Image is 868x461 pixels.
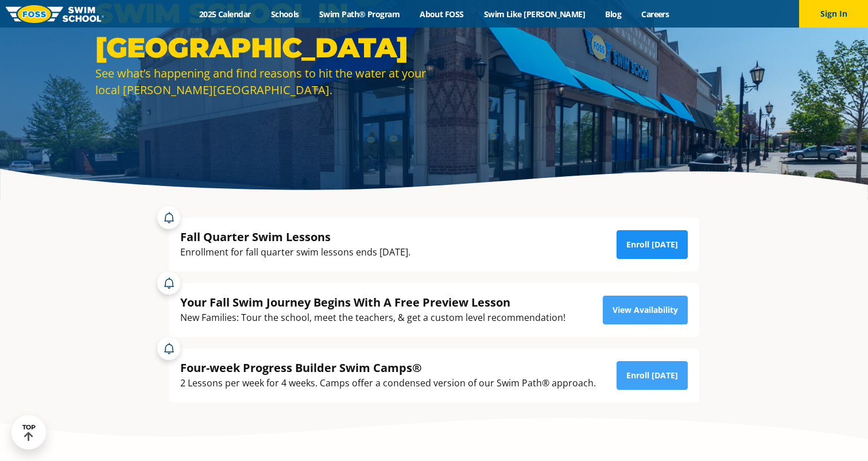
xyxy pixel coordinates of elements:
[180,229,410,245] div: Fall Quarter Swim Lessons
[6,5,104,23] img: FOSS Swim School Logo
[595,9,631,20] a: Blog
[189,9,261,20] a: 2025 Calendar
[180,295,565,310] div: Your Fall Swim Journey Begins With A Free Preview Lesson
[180,375,596,391] div: 2 Lessons per week for 4 weeks. Camps offer a condensed version of our Swim Path® approach.
[180,360,596,375] div: Four-week Progress Builder Swim Camps®
[95,65,428,98] div: See what’s happening and find reasons to hit the water at your local [PERSON_NAME][GEOGRAPHIC_DATA].
[410,9,474,20] a: About FOSS
[180,245,410,260] div: Enrollment for fall quarter swim lessons ends [DATE].
[617,361,688,390] a: Enroll [DATE]
[180,310,565,326] div: New Families: Tour the school, meet the teachers, & get a custom level recommendation!
[474,9,595,20] a: Swim Like [PERSON_NAME]
[617,230,688,259] a: Enroll [DATE]
[309,9,409,20] a: Swim Path® Program
[603,296,688,324] a: View Availability
[22,424,36,441] div: TOP
[631,9,679,20] a: Careers
[261,9,309,20] a: Schools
